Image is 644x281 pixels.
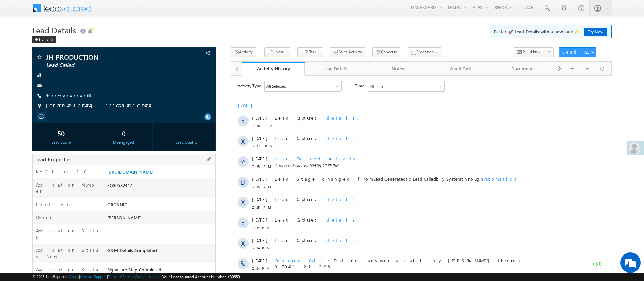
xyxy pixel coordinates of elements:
[36,169,91,175] label: KYC link 2_0
[95,59,127,65] span: details
[254,100,287,106] span: Automation
[46,92,91,98] a: +xx-xxxxxxxx63
[367,62,429,76] a: Notes
[247,65,299,72] div: Activity History
[21,149,41,155] span: 12:34 PM
[408,47,441,57] button: Processes
[584,28,607,36] a: Try Now
[95,121,127,126] span: details
[21,88,41,94] span: 12:35 PM
[46,54,161,60] span: JH PRODUCTION
[231,47,256,57] button: Activity
[36,7,55,14] div: All Selected
[21,59,36,66] span: [DATE]
[21,230,41,236] span: 12:31 PM
[46,103,155,109] span: [GEOGRAPHIC_DATA], [GEOGRAPHIC_DATA]
[44,182,290,194] span: Did not answer a call by [PERSON_NAME] through 07949121298.
[44,87,343,93] span: Added by on
[139,7,152,14] div: All Time
[21,67,41,73] span: 12:37 PM
[44,121,343,127] div: .
[44,39,90,45] span: Lead Capture:
[494,28,607,35] span: Faster 🚀 Lead Details with a new look ✨
[21,141,36,147] span: [DATE]
[44,223,90,228] span: Lead Capture:
[44,161,343,168] div: .
[143,100,175,106] span: Lead Generated
[108,274,134,279] a: Terms of Service
[176,245,211,259] span: Show More
[21,223,36,229] span: [DATE]
[216,100,231,106] span: System
[514,47,546,57] button: Send Email
[372,47,400,57] button: Converse
[310,65,361,73] div: Lead Details
[80,274,107,279] a: Contact Support
[95,223,127,228] span: details
[21,121,36,127] span: [DATE]
[36,247,99,259] label: Application Status New
[32,274,240,280] span: © 2025 LeadSquared | | | | |
[95,141,127,147] span: details
[32,24,76,35] span: Lead Details
[95,39,127,45] span: details
[36,182,99,194] label: Application Number
[7,27,29,33] div: [DATE]
[34,139,88,145] div: Lead Score
[69,274,79,279] a: About
[21,161,36,168] span: [DATE]
[46,62,161,69] span: Lead Called
[305,62,367,76] a: Lead Details
[562,49,591,55] div: Lead Actions
[32,36,60,42] a: Back
[106,266,215,276] div: Signature Step Completed
[44,202,343,208] div: .
[44,141,90,147] span: Lead Capture:
[44,100,287,106] span: Lead Stage changed from to by through
[492,62,554,76] a: Documents
[159,127,214,139] div: --
[242,62,305,76] a: Activity History
[135,274,161,279] a: Acceptable Use
[107,169,153,175] a: [URL][DOMAIN_NAME]
[182,100,205,106] span: Lead Called
[44,59,90,65] span: Lead Capture:
[95,202,127,208] span: details
[7,5,30,15] span: Activity Type
[36,228,99,240] label: Application Status
[559,47,596,57] button: Lead Actions
[96,139,151,145] div: Disengaged
[34,127,88,139] div: 50
[106,201,215,211] div: ORGANIC
[429,62,492,76] a: Audit Trail
[35,156,71,163] span: Lead Properties
[44,59,343,66] div: .
[95,161,127,167] span: details
[497,65,548,73] div: Documents
[297,47,323,57] button: Task
[21,47,41,53] span: 12:38 PM
[78,87,108,92] span: [DATE] 12:35 PM
[44,182,103,188] span: Outbound Call
[36,214,52,221] label: Owner
[159,139,214,145] div: Lead Quality
[21,128,41,135] span: 12:35 PM
[32,36,56,43] div: Back
[44,223,343,229] div: .
[264,47,290,57] button: Note
[44,121,90,126] span: Lead Capture:
[106,247,215,257] div: G&M Details Completed
[44,39,343,45] div: .
[44,202,90,208] span: Lead Capture:
[21,202,36,208] span: [DATE]
[21,182,36,188] span: [DATE]
[21,190,41,196] span: 12:34 PM
[361,185,371,193] span: +50
[44,141,343,147] div: .
[34,5,110,16] div: All Selected
[416,49,434,54] span: Processes
[435,65,486,73] div: Audit Trail
[21,39,36,45] span: [DATE]
[330,47,365,57] button: Sales Activity
[372,65,423,73] div: Notes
